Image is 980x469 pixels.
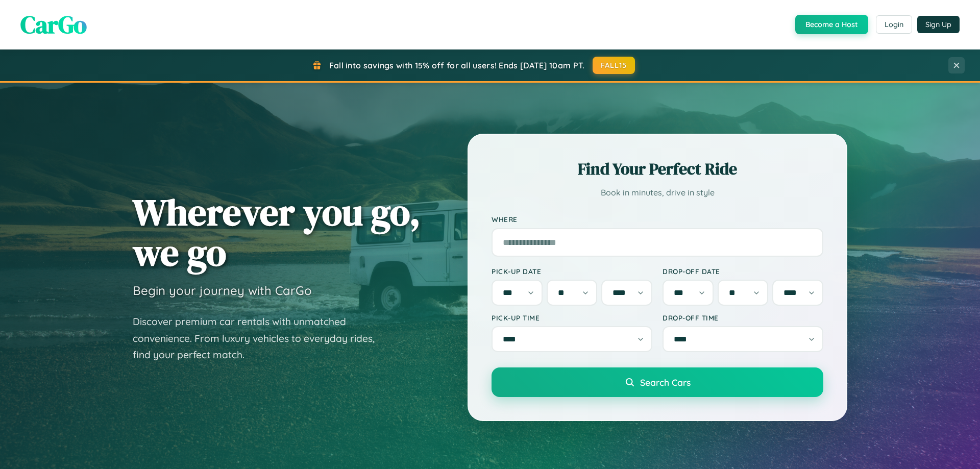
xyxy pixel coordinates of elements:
label: Where [492,215,823,224]
h1: Wherever you go, we go [133,192,421,273]
button: Sign Up [917,16,960,33]
button: Search Cars [492,367,823,397]
label: Pick-up Date [492,267,652,276]
button: FALL15 [593,57,635,74]
label: Pick-up Time [492,313,652,322]
h2: Find Your Perfect Ride [492,158,823,180]
label: Drop-off Time [663,313,823,322]
button: Login [876,15,912,34]
p: Discover premium car rentals with unmatched convenience. From luxury vehicles to everyday rides, ... [133,313,388,363]
span: Fall into savings with 15% off for all users! Ends [DATE] 10am PT. [329,60,585,70]
span: CarGo [20,8,87,41]
span: Search Cars [640,377,691,388]
label: Drop-off Date [663,267,823,276]
button: Become a Host [795,15,868,34]
h3: Begin your journey with CarGo [133,283,312,298]
p: Book in minutes, drive in style [492,185,823,200]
